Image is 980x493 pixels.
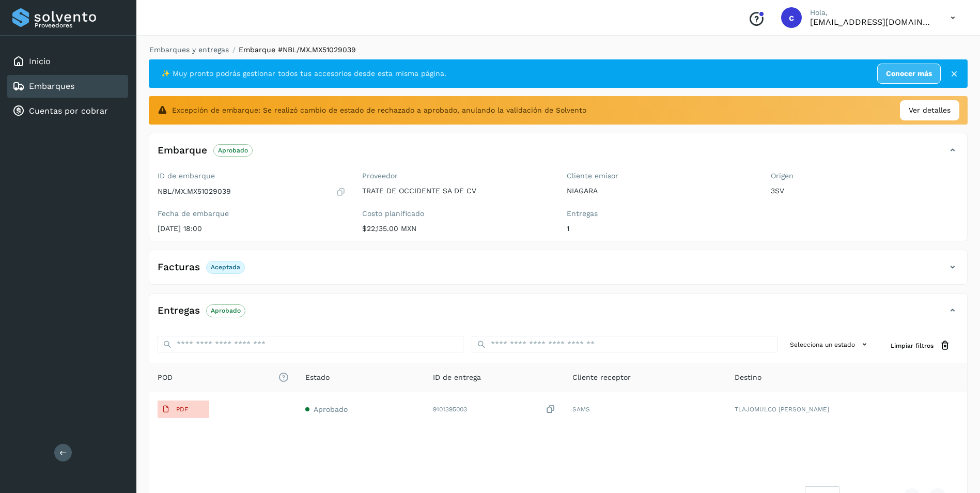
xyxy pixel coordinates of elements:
[29,56,51,66] a: Inicio
[362,209,550,218] label: Costo planificado
[909,105,951,116] span: Ver detalles
[877,64,941,84] a: Conocer más
[149,45,229,54] a: Embarques y entregas
[149,258,967,284] div: FacturasAceptada
[572,372,631,383] span: Cliente receptor
[7,75,128,98] div: Embarques
[735,372,761,383] span: Destino
[158,172,346,180] label: ID de embarque
[158,209,346,218] label: Fecha de embarque
[211,264,240,271] p: Aceptada
[218,147,248,154] p: Aprobado
[810,8,934,17] p: Hola,
[567,187,755,195] p: NIAGARA
[433,372,481,383] span: ID de entrega
[305,372,330,383] span: Estado
[567,224,755,233] p: 1
[158,305,200,317] h4: Entregas
[567,172,755,180] label: Cliente emisor
[567,209,755,218] label: Entregas
[362,172,550,180] label: Proveedor
[564,392,726,426] td: SAMS
[29,106,108,116] a: Cuentas por cobrar
[158,261,200,273] h4: Facturas
[314,405,348,413] span: Aprobado
[771,187,959,195] p: 3SV
[771,172,959,180] label: Origen
[362,187,550,195] p: TRATE DE OCCIDENTE SA DE CV
[158,187,231,196] p: NBL/MX.MX51029039
[7,100,128,122] div: Cuentas por cobrar
[362,224,550,233] p: $22,135.00 MXN
[161,68,446,79] span: ✨ Muy pronto podrás gestionar todos tus accesorios desde esta misma página.
[176,406,188,413] p: PDF
[882,336,959,355] button: Limpiar filtros
[29,81,74,91] a: Embarques
[149,142,967,167] div: EmbarqueAprobado
[810,17,934,27] p: clarisa_flores@fragua.com.mx
[726,392,967,426] td: TLAJOMULCO [PERSON_NAME]
[158,224,346,233] p: [DATE] 18:00
[158,400,209,418] button: PDF
[433,404,556,415] div: 9101395003
[149,302,967,328] div: EntregasAprobado
[239,45,356,54] span: Embarque #NBL/MX.MX51029039
[786,336,874,353] button: Selecciona un estado
[211,307,241,314] p: Aprobado
[35,22,124,29] p: Proveedores
[158,372,289,383] span: POD
[172,105,586,116] span: Excepción de embarque: Se realizó cambio de estado de rechazado a aprobado, anulando la validació...
[891,341,934,350] span: Limpiar filtros
[158,145,207,157] h4: Embarque
[7,50,128,73] div: Inicio
[149,44,968,55] nav: breadcrumb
